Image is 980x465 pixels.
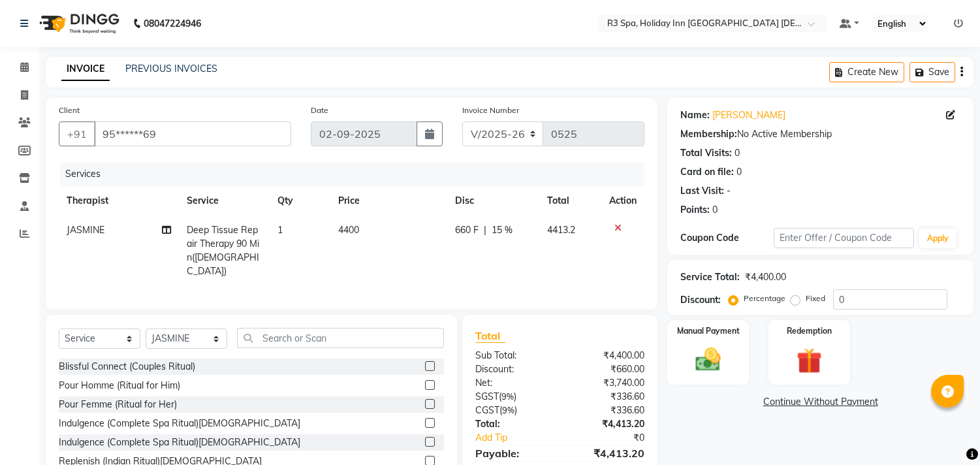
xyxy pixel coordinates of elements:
div: Last Visit: [680,184,724,198]
iframe: chat widget [925,413,967,452]
span: 1 [277,224,283,236]
div: - [727,184,731,198]
div: No Active Membership [680,127,960,141]
span: CGST [475,404,499,416]
div: Name: [680,108,710,122]
div: ( ) [466,390,560,404]
th: Action [601,186,644,216]
th: Service [179,186,270,216]
label: Redemption [787,325,832,337]
button: Save [909,62,955,82]
div: Discount: [680,293,721,307]
div: Blissful Connect (Couples Ritual) [59,360,195,374]
button: Create New [829,62,904,82]
div: ( ) [466,404,560,417]
div: ₹4,400.00 [560,349,655,362]
div: ₹3,740.00 [560,376,655,390]
span: 4400 [338,224,359,236]
a: INVOICE [61,57,110,81]
th: Therapist [59,186,179,216]
span: 4413.2 [547,224,575,236]
label: Manual Payment [677,325,740,337]
th: Disc [447,186,539,216]
div: ₹4,400.00 [745,270,786,284]
div: 0 [736,165,742,179]
img: logo [33,5,123,42]
div: Discount: [466,362,560,376]
a: [PERSON_NAME] [712,108,785,122]
input: Search by Name/Mobile/Email/Code [94,121,291,146]
div: Total Visits: [680,146,732,160]
input: Search or Scan [237,328,444,348]
a: Add Tip [466,431,576,445]
label: Fixed [806,293,825,304]
th: Total [539,186,601,216]
div: Total: [466,417,560,431]
div: ₹0 [576,431,655,445]
button: +91 [59,121,95,146]
img: _cash.svg [688,345,729,374]
img: _gift.svg [789,345,830,377]
a: Continue Without Payment [670,395,971,409]
label: Client [59,104,80,116]
th: Price [330,186,448,216]
div: Indulgence (Complete Spa Ritual)[DEMOGRAPHIC_DATA] [59,436,300,449]
div: ₹336.60 [560,404,655,417]
div: 0 [735,146,740,160]
span: Total [475,329,505,343]
div: ₹336.60 [560,390,655,404]
span: 660 F [455,223,479,237]
div: Card on file: [680,165,734,179]
div: Coupon Code [680,231,774,245]
div: Pour Homme (Ritual for Him) [59,379,180,393]
div: Membership: [680,127,737,141]
span: Deep Tissue Repair Therapy 90 Min([DEMOGRAPHIC_DATA]) [187,224,259,277]
div: Service Total: [680,270,740,284]
input: Enter Offer / Coupon Code [774,228,913,248]
th: Qty [270,186,330,216]
span: 9% [501,391,514,402]
div: 0 [712,203,718,217]
label: Invoice Number [462,104,519,116]
div: ₹4,413.20 [560,417,655,431]
div: Payable: [466,445,560,461]
span: | [484,223,486,237]
div: Indulgence (Complete Spa Ritual)[DEMOGRAPHIC_DATA] [59,417,300,430]
div: Sub Total: [466,349,560,362]
button: Apply [919,229,956,248]
span: JASMINE [67,224,104,236]
div: Net: [466,376,560,390]
label: Date [311,104,328,116]
a: PREVIOUS INVOICES [125,63,217,74]
div: ₹4,413.20 [560,445,655,461]
b: 08047224946 [144,5,201,42]
div: ₹660.00 [560,362,655,376]
label: Percentage [744,293,785,304]
span: SGST [475,391,499,402]
span: 15 % [492,223,513,237]
span: 9% [502,405,514,415]
div: Services [60,162,654,186]
div: Points: [680,203,710,217]
div: Pour Femme (Ritual for Her) [59,398,177,411]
